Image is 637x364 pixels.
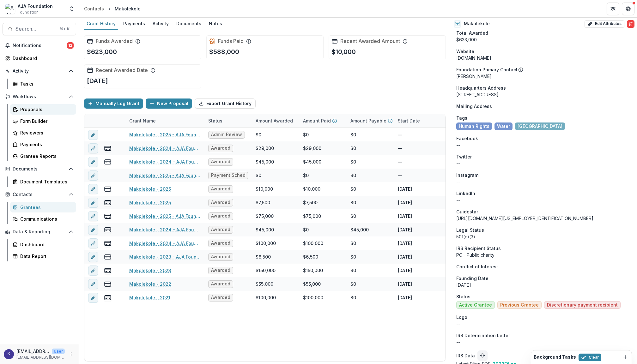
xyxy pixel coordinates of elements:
[303,254,318,260] div: $6,500
[88,143,98,153] button: edit
[347,114,394,128] div: Amount Payable
[445,226,459,233] p: [DATE]
[88,279,98,289] button: edit
[256,199,270,206] div: $7,500
[88,238,98,248] button: edit
[211,200,230,205] span: Awarded
[20,153,71,159] div: Grantee Reports
[82,4,143,13] nav: breadcrumb
[331,47,356,57] p: $10,000
[129,226,201,233] a: Makolekole - 2024 - AJA Foundation Discretionary Payment Form
[398,226,412,233] p: [DATE]
[303,172,309,179] div: $0
[104,185,112,193] button: view-payments
[398,158,402,165] p: --
[211,295,230,300] span: Awarded
[464,21,490,27] h2: Makolekole
[456,275,488,282] span: Founding Date
[67,42,74,49] span: 12
[104,226,112,234] button: view-payments
[20,106,71,113] div: Proposals
[20,81,71,87] div: Tasks
[456,48,474,55] span: Website
[350,199,356,206] div: $0
[303,145,321,152] div: $29,000
[121,19,148,28] div: Payments
[256,172,261,179] div: $0
[398,267,412,274] p: [DATE]
[88,211,98,221] button: edit
[398,213,412,219] p: [DATE]
[20,178,71,185] div: Document Templates
[350,158,356,165] div: $0
[10,239,76,250] a: Dashboard
[627,20,634,28] button: Delete
[303,131,309,138] div: $0
[459,302,492,308] span: Active Grantee
[96,38,133,44] h2: Funds Awarded
[303,213,321,219] div: $75,000
[10,251,76,261] a: Data Report
[129,131,201,138] a: Makolekole - 2025 - AJA Foundation Grant Application
[394,114,441,128] div: Start Date
[87,76,108,86] p: [DATE]
[398,240,412,247] p: [DATE]
[350,240,356,247] div: $0
[211,159,230,164] span: Awarded
[456,142,632,148] div: --
[445,186,459,192] p: [DATE]
[547,302,618,308] span: Discretionary payment recipient
[3,227,76,237] button: Open Data & Reporting
[3,189,76,200] button: Open Contacts
[256,226,274,233] div: $45,000
[104,294,112,301] button: view-payments
[88,225,98,235] button: edit
[398,199,412,206] p: [DATE]
[211,268,230,273] span: Awarded
[445,145,450,152] p: --
[67,350,75,358] button: More
[398,145,402,152] p: --
[456,227,484,233] span: Legal Status
[456,153,472,160] span: Twitter
[445,240,459,247] p: [DATE]
[218,38,244,44] h2: Funds Paid
[88,198,98,208] button: edit
[13,192,66,197] span: Contacts
[456,320,632,327] p: --
[8,352,10,356] div: kjarrett@ajafoundation.org
[3,23,76,35] button: Search...
[445,254,459,260] p: [DATE]
[18,3,53,9] div: AJA Foundation
[303,226,309,233] div: $0
[456,263,498,270] span: Conflict of Interest
[204,117,226,124] div: Status
[497,124,510,129] span: Water
[445,213,450,219] p: --
[88,293,98,303] button: edit
[303,117,331,124] p: Amount Paid
[129,281,171,287] a: Makolekole - 2022
[129,213,201,219] a: Makolekole - 2025 - AJA Foundation Discretionary Payment Form
[456,282,632,288] div: [DATE]
[398,294,412,301] p: [DATE]
[256,158,274,165] div: $45,000
[456,30,488,36] span: Total Awarded
[20,118,71,124] div: Form Builder
[350,172,356,179] div: $0
[303,281,321,287] div: $55,000
[456,252,632,258] div: PC - Public charity
[87,47,117,57] p: $623,000
[441,114,489,128] div: End Date
[256,254,271,260] div: $6,500
[3,40,76,51] button: Notifications12
[211,254,230,260] span: Awarded
[456,339,632,345] p: --
[104,240,112,247] button: view-payments
[456,73,632,80] p: [PERSON_NAME]
[129,186,171,192] a: Makolekole - 2025
[398,186,412,192] p: [DATE]
[303,267,323,274] div: $150,000
[88,252,98,262] button: edit
[52,349,65,354] p: User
